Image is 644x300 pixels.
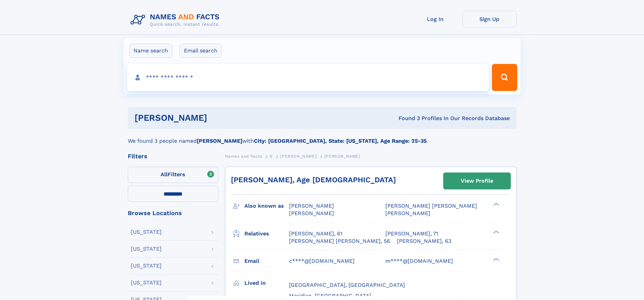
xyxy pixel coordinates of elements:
[131,229,162,235] div: [US_STATE]
[385,210,430,216] span: [PERSON_NAME]
[289,210,334,216] span: [PERSON_NAME]
[128,129,517,145] div: We found 3 people named with .
[254,138,427,144] b: City: [GEOGRAPHIC_DATA], State: [US_STATE], Age Range: 25-35
[161,171,168,178] span: All
[408,11,462,27] a: Log In
[131,280,162,285] div: [US_STATE]
[129,44,172,58] label: Name search
[461,173,493,189] div: View Profile
[492,257,500,261] div: ❯
[385,230,438,237] a: [PERSON_NAME], 71
[303,115,510,122] div: Found 3 Profiles In Our Records Database
[492,64,517,91] button: Search Button
[385,203,477,209] span: [PERSON_NAME] [PERSON_NAME]
[244,277,289,289] h3: Lived in
[289,293,371,299] span: Meridian, [GEOGRAPHIC_DATA]
[289,203,334,209] span: [PERSON_NAME]
[289,282,405,288] span: [GEOGRAPHIC_DATA], [GEOGRAPHIC_DATA]
[462,11,517,27] a: Sign Up
[244,255,289,267] h3: Email
[270,152,273,160] a: S
[131,246,162,252] div: [US_STATE]
[289,230,342,237] a: [PERSON_NAME], 61
[280,152,316,160] a: [PERSON_NAME]
[128,153,218,159] div: Filters
[128,11,225,29] img: Logo Names and Facts
[244,228,289,239] h3: Relatives
[492,230,500,234] div: ❯
[225,152,262,160] a: Names and Facts
[127,64,489,91] input: search input
[280,154,316,159] span: [PERSON_NAME]
[231,176,396,184] a: [PERSON_NAME], Age [DEMOGRAPHIC_DATA]
[492,202,500,207] div: ❯
[128,167,218,183] label: Filters
[128,210,218,216] div: Browse Locations
[197,138,242,144] b: [PERSON_NAME]
[135,114,303,122] h1: [PERSON_NAME]
[180,44,222,58] label: Email search
[131,263,162,269] div: [US_STATE]
[444,173,510,189] a: View Profile
[244,200,289,212] h3: Also known as
[397,237,451,245] a: [PERSON_NAME], 63
[270,154,273,159] span: S
[324,154,360,159] span: [PERSON_NAME]
[289,237,390,245] a: [PERSON_NAME] [PERSON_NAME], 56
